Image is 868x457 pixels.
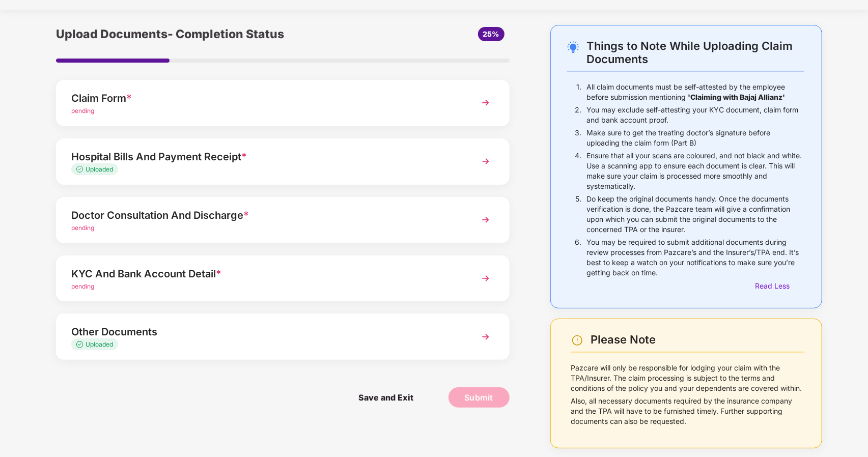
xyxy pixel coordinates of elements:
[586,151,804,191] p: Ensure that all your scans are coloured, and not black and white. Use a scanning app to ensure ea...
[449,387,510,408] button: Submit
[477,211,495,229] img: svg+xml;base64,PHN2ZyBpZD0iTmV4dCIgeG1sbnM9Imh0dHA6Ly93d3cudzMub3JnLzIwMDAvc3ZnIiB3aWR0aD0iMzYiIG...
[71,90,459,106] div: Claim Form
[348,387,424,408] span: Save and Exit
[586,82,804,102] p: All claim documents must be self-attested by the employee before submission mentioning
[71,107,94,115] span: pending
[71,224,94,232] span: pending
[688,93,785,101] b: 'Claiming with Bajaj Allianz'
[586,237,804,278] p: You may be required to submit additional documents during review processes from Pazcare’s and the...
[71,266,459,282] div: KYC And Bank Account Detail
[76,341,86,348] img: svg+xml;base64,PHN2ZyB4bWxucz0iaHR0cDovL3d3dy53My5vcmcvMjAwMC9zdmciIHdpZHRoPSIxMy4zMzMiIGhlaWdodD...
[576,82,581,102] p: 1.
[477,269,495,288] img: svg+xml;base64,PHN2ZyBpZD0iTmV4dCIgeG1sbnM9Imh0dHA6Ly93d3cudzMub3JnLzIwMDAvc3ZnIiB3aWR0aD0iMzYiIG...
[575,105,581,125] p: 2.
[575,194,581,235] p: 5.
[587,39,805,66] div: Things to Note While Uploading Claim Documents
[71,324,459,340] div: Other Documents
[586,128,804,148] p: Make sure to get the treating doctor’s signature before uploading the claim form (Part B)
[571,334,583,347] img: svg+xml;base64,PHN2ZyBpZD0iV2FybmluZ18tXzI0eDI0IiBkYXRhLW5hbWU9Ildhcm5pbmcgLSAyNHgyNCIgeG1sbnM9Im...
[477,94,495,112] img: svg+xml;base64,PHN2ZyBpZD0iTmV4dCIgeG1sbnM9Imh0dHA6Ly93d3cudzMub3JnLzIwMDAvc3ZnIiB3aWR0aD0iMzYiIG...
[56,25,358,43] div: Upload Documents- Completion Status
[483,30,499,38] span: 25%
[575,151,581,191] p: 4.
[71,207,459,223] div: Doctor Consultation And Discharge
[591,333,804,347] div: Please Note
[575,237,581,278] p: 6.
[76,166,86,173] img: svg+xml;base64,PHN2ZyB4bWxucz0iaHR0cDovL3d3dy53My5vcmcvMjAwMC9zdmciIHdpZHRoPSIxMy4zMzMiIGhlaWdodD...
[567,41,579,53] img: svg+xml;base64,PHN2ZyB4bWxucz0iaHR0cDovL3d3dy53My5vcmcvMjAwMC9zdmciIHdpZHRoPSIyNC4wOTMiIGhlaWdodD...
[477,152,495,170] img: svg+xml;base64,PHN2ZyBpZD0iTmV4dCIgeG1sbnM9Imh0dHA6Ly93d3cudzMub3JnLzIwMDAvc3ZnIiB3aWR0aD0iMzYiIG...
[571,396,804,426] p: Also, all necessary documents required by the insurance company and the TPA will have to be furni...
[86,165,113,173] span: Uploaded
[586,105,804,125] p: You may exclude self-attesting your KYC document, claim form and bank account proof.
[71,282,94,290] span: pending
[477,328,495,346] img: svg+xml;base64,PHN2ZyBpZD0iTmV4dCIgeG1sbnM9Imh0dHA6Ly93d3cudzMub3JnLzIwMDAvc3ZnIiB3aWR0aD0iMzYiIG...
[586,194,804,235] p: Do keep the original documents handy. Once the documents verification is done, the Pazcare team w...
[71,149,459,165] div: Hospital Bills And Payment Receipt
[575,128,581,148] p: 3.
[755,280,804,292] div: Read Less
[86,340,113,348] span: Uploaded
[571,363,804,393] p: Pazcare will only be responsible for lodging your claim with the TPA/Insurer. The claim processin...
